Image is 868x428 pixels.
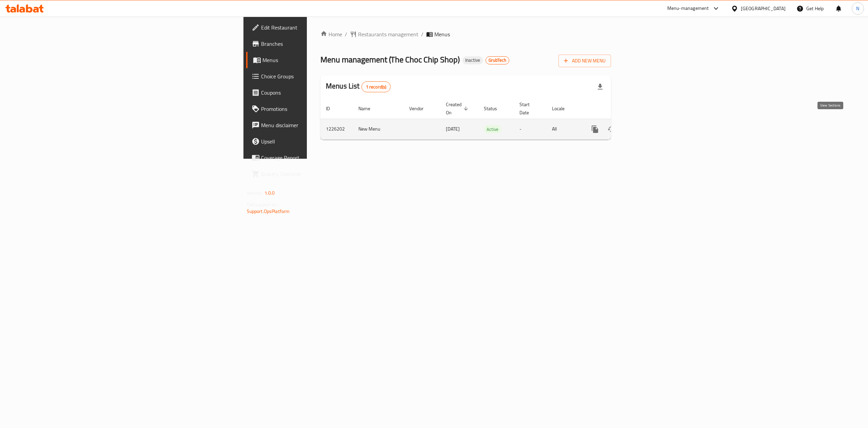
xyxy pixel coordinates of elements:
[246,117,389,133] a: Menu disclaimer
[581,98,657,119] th: Actions
[856,5,859,12] span: N
[261,89,383,97] span: Coupons
[484,125,501,133] span: Active
[320,30,611,38] nav: breadcrumb
[519,100,538,117] span: Start Date
[446,124,460,133] span: [DATE]
[246,36,389,52] a: Branches
[246,150,389,166] a: Coverage Report
[361,81,391,92] div: Total records count
[261,23,383,32] span: Edit Restaurant
[261,170,383,178] span: Grocery Checklist
[261,121,383,129] span: Menu disclaimer
[246,52,389,68] a: Menus
[587,121,603,137] button: more
[264,189,275,197] span: 1.0.0
[564,57,606,65] span: Add New Menu
[261,72,383,80] span: Choice Groups
[247,200,278,209] span: Get support on:
[358,104,379,113] span: Name
[246,133,389,150] a: Upsell
[486,57,509,63] span: GrubTech
[246,166,389,182] a: Grocery Checklist
[592,79,608,95] div: Export file
[246,101,389,117] a: Promotions
[558,55,611,67] button: Add New Menu
[462,56,483,64] div: Inactive
[421,30,423,38] li: /
[247,189,263,197] span: Version:
[261,40,383,48] span: Branches
[320,98,657,140] table: enhanced table
[246,84,389,101] a: Coupons
[741,5,786,12] div: [GEOGRAPHIC_DATA]
[547,119,581,139] td: All
[434,30,450,38] span: Menus
[409,104,432,113] span: Vendor
[246,68,389,84] a: Choice Groups
[320,52,460,67] span: Menu management ( The Choc Chip Shop )
[446,100,470,117] span: Created On
[261,105,383,113] span: Promotions
[261,137,383,145] span: Upsell
[246,19,389,36] a: Edit Restaurant
[262,56,383,64] span: Menus
[484,125,501,133] div: Active
[462,57,483,63] span: Inactive
[552,104,573,113] span: Locale
[362,84,391,90] span: 1 record(s)
[326,104,339,113] span: ID
[667,4,709,13] div: Menu-management
[247,207,290,216] a: Support.OpsPlatform
[326,81,391,92] h2: Menus List
[514,119,547,139] td: -
[484,104,506,113] span: Status
[261,154,383,162] span: Coverage Report
[603,121,619,137] button: Change Status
